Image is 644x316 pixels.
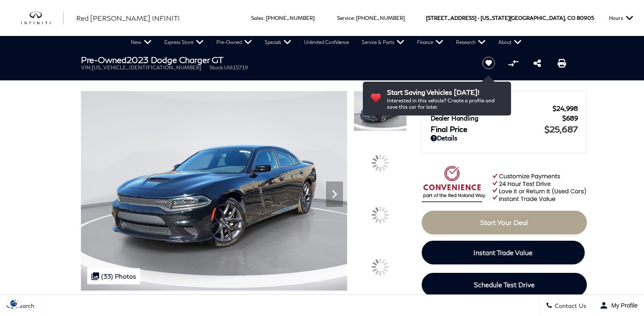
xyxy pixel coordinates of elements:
a: Red [PERSON_NAME] INFINITI [76,13,180,23]
button: Save vehicle [479,56,498,70]
a: [STREET_ADDRESS] • [US_STATE][GEOGRAPHIC_DATA], CO 80905 [426,15,594,21]
a: Service & Parts [355,36,411,49]
span: Schedule Test Drive [474,280,535,289]
button: Compare Vehicle [507,57,520,69]
span: : [354,15,355,21]
div: Next [326,181,343,207]
a: Finance [411,36,450,49]
img: INFINITI [21,11,64,25]
a: Details [431,134,578,142]
span: [US_VEHICLE_IDENTIFICATION_NUMBER] [92,64,201,71]
a: About [492,36,528,49]
nav: Main Navigation [124,36,528,49]
span: Final Price [431,124,544,134]
a: Share this Pre-Owned 2023 Dodge Charger GT [533,58,541,68]
a: infiniti [21,11,64,25]
span: Contact Us [553,302,586,309]
a: Instant Trade Value [422,241,585,264]
span: Sales [251,15,263,21]
a: Schedule Test Drive [422,273,587,297]
a: Unlimited Confidence [298,36,355,49]
section: Click to Open Cookie Consent Modal [4,299,24,308]
span: Red [PERSON_NAME] [431,104,553,112]
img: Used 2023 Pitch Black Clearcoat Dodge GT image 1 [354,91,407,131]
a: New [124,36,158,49]
span: Stock: [210,64,224,71]
a: Specials [258,36,298,49]
span: $25,687 [544,124,578,134]
img: Used 2023 Pitch Black Clearcoat Dodge GT image 1 [81,91,347,291]
span: $24,998 [553,104,578,112]
a: Final Price $25,687 [431,124,578,134]
h1: 2023 Dodge Charger GT [81,55,468,64]
a: Red [PERSON_NAME] $24,998 [431,104,578,112]
span: $689 [562,114,578,122]
div: (33) Photos [87,268,140,284]
a: Research [450,36,492,49]
a: Express Store [158,36,210,49]
a: [PHONE_NUMBER] [356,15,405,21]
span: VIN: [81,64,92,71]
a: [PHONE_NUMBER] [266,15,315,21]
a: Start Your Deal [422,211,587,234]
a: Pre-Owned [210,36,258,49]
span: Start Your Deal [480,218,528,226]
span: : [263,15,265,21]
span: My Profile [608,302,638,309]
span: Red [PERSON_NAME] INFINITI [76,14,180,22]
span: Instant Trade Value [473,248,533,256]
a: Print this Pre-Owned 2023 Dodge Charger GT [558,58,566,68]
img: Opt-Out Icon [4,299,24,308]
span: UI615719 [224,64,248,71]
button: Open user profile menu [593,295,644,316]
a: Dealer Handling $689 [431,114,578,122]
span: Service [337,15,354,21]
strong: Pre-Owned [81,55,127,65]
span: Dealer Handling [431,114,562,122]
span: Search [13,302,34,309]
